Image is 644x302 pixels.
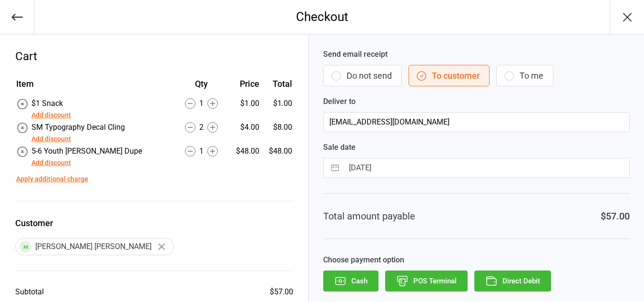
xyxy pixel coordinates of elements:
[263,98,292,121] td: $1.00
[229,77,259,90] div: Price
[31,134,71,144] button: Add discount
[323,254,630,266] label: Choose payment option
[263,77,292,97] th: Total
[323,65,402,86] button: Do not send
[229,98,259,109] div: $1.00
[323,96,630,107] label: Deliver to
[323,209,415,223] div: Total amount payable
[16,77,174,97] th: Item
[175,98,229,109] div: 1
[175,122,229,133] div: 2
[323,142,630,153] label: Sale date
[323,112,630,132] input: Customer Email
[385,271,468,292] button: POS Terminal
[15,286,44,298] div: Subtotal
[263,122,292,145] td: $8.00
[229,122,259,133] div: $4.00
[31,146,142,156] span: 5-6 Youth [PERSON_NAME] Dupe
[474,271,551,292] button: Direct Debit
[323,271,378,292] button: Cash
[323,49,630,60] label: Send email receipt
[31,123,125,132] span: SM Typography Decal Cling
[496,65,553,86] button: To me
[31,110,71,120] button: Add discount
[263,146,292,168] td: $48.00
[409,65,490,86] button: To customer
[270,286,293,298] div: $57.00
[15,48,293,65] div: Cart
[31,99,63,108] span: $1 Snack
[175,77,229,97] th: Qty
[31,158,71,168] button: Add discount
[601,209,630,223] div: $57.00
[15,238,174,255] div: [PERSON_NAME] [PERSON_NAME]
[175,146,229,157] div: 1
[15,217,293,229] label: Customer
[229,146,259,157] div: $48.00
[16,174,88,184] button: Apply additional charge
